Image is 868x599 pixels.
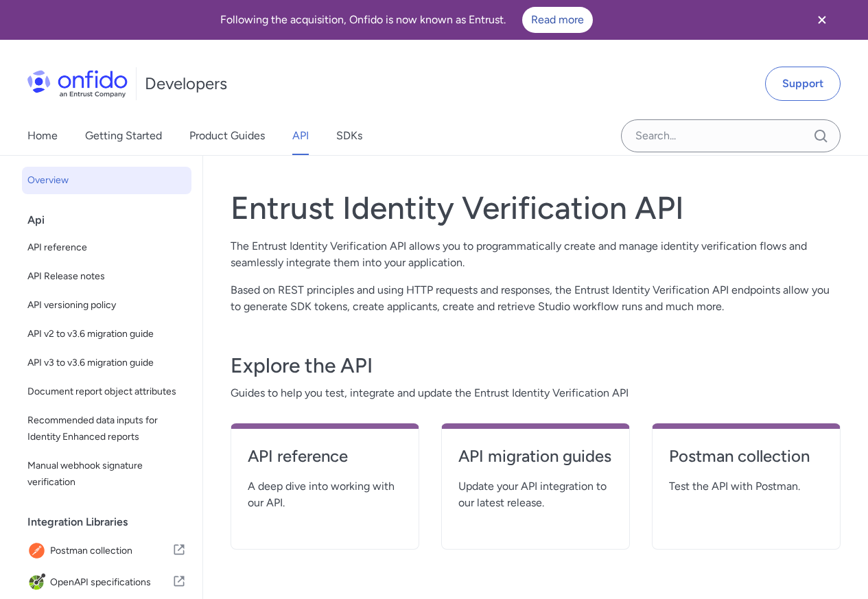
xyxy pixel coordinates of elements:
[27,573,50,592] img: IconOpenAPI specifications
[22,378,191,406] a: Document report object attributes
[248,445,402,478] a: API reference
[22,452,191,496] a: Manual webhook signature verification
[22,263,191,290] a: API Release notes
[797,3,847,37] button: Close banner
[27,207,197,234] div: Api
[22,349,191,377] a: API v3 to v3.6 migration guide
[145,73,227,95] h1: Developers
[22,292,191,319] a: API versioning policy
[27,458,186,491] span: Manual webhook signature verification
[50,541,172,561] span: Postman collection
[248,478,402,511] span: A deep dive into working with our API.
[27,268,186,285] span: API Release notes
[231,238,841,271] p: The Entrust Identity Verification API allows you to programmatically create and manage identity v...
[458,445,613,467] h4: API migration guides
[336,117,362,155] a: SDKs
[27,239,186,256] span: API reference
[22,167,191,194] a: Overview
[231,189,841,227] h1: Entrust Identity Verification API
[27,412,186,445] span: Recommended data inputs for Identity Enhanced reports
[669,445,823,467] h4: Postman collection
[27,70,128,97] img: Onfido Logo
[16,7,797,33] div: Following the acquisition, Onfido is now known as Entrust.
[27,297,186,314] span: API versioning policy
[669,478,823,495] span: Test the API with Postman.
[231,352,841,379] h3: Explore the API
[231,385,841,401] span: Guides to help you test, integrate and update the Entrust Identity Verification API
[50,573,172,592] span: OpenAPI specifications
[22,407,191,451] a: Recommended data inputs for Identity Enhanced reports
[27,541,50,561] img: IconPostman collection
[27,384,186,400] span: Document report object attributes
[458,445,613,478] a: API migration guides
[22,320,191,348] a: API v2 to v3.6 migration guide
[231,282,841,315] p: Based on REST principles and using HTTP requests and responses, the Entrust Identity Verification...
[27,326,186,342] span: API v2 to v3.6 migration guide
[621,119,841,152] input: Onfido search input field
[458,478,613,511] span: Update your API integration to our latest release.
[85,117,162,155] a: Getting Started
[27,117,58,155] a: Home
[248,445,402,467] h4: API reference
[189,117,265,155] a: Product Guides
[765,67,841,101] a: Support
[292,117,309,155] a: API
[27,355,186,371] span: API v3 to v3.6 migration guide
[22,567,191,598] a: IconOpenAPI specificationsOpenAPI specifications
[22,234,191,261] a: API reference
[27,508,197,536] div: Integration Libraries
[522,7,593,33] a: Read more
[669,445,823,478] a: Postman collection
[27,172,186,189] span: Overview
[814,12,830,28] svg: Close banner
[22,536,191,566] a: IconPostman collectionPostman collection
